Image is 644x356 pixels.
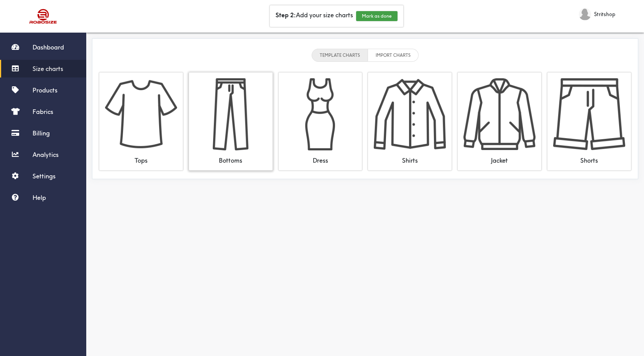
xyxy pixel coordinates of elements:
img: Stritshop [579,8,591,20]
div: Shirts [374,150,446,165]
div: Tops [105,150,177,165]
img: CTAAZQKxoenulmMAAAAASUVORK5CYII= [463,78,536,150]
span: Settings [33,172,56,180]
img: vd7xDZGTHDwRo6OJ5TBsEq5h9G06IX3DslqjxfjUCQqYQMStRgcBkaTis3NxcsjpLwGAoLC9966y2YZLgUhTRKUUMwaUzVOIQ... [374,78,446,150]
div: Shorts [553,150,625,165]
li: IMPORT CHARTS [368,49,419,62]
div: Bottoms [195,150,267,165]
span: Dashboard [33,43,64,51]
span: Stritshop [594,10,615,18]
span: Analytics [33,151,59,158]
div: Jacket [463,150,536,165]
div: Dress [284,150,356,165]
img: f09NA7C3t7+1WrVqWkpLBBrP8KMABWhxdaqtulYQAAAABJRU5ErkJggg== [284,78,356,150]
button: Mark as done [356,11,398,21]
b: Step 2: [276,11,296,19]
span: Billing [33,129,50,137]
img: Robosize [15,6,72,27]
span: Fabrics [33,108,53,115]
li: TEMPLATE CHARTS [312,49,368,62]
img: RODicVgYjGYWAwGE4vhIvifAAMANIINg8Q9U7gAAAAASUVORK5CYII= [105,78,177,150]
span: Products [33,86,58,94]
img: KsoKiqKa0SlFxORivqgmpoaymcvdzSW+tZmz55tJ94TUNN0ceIX91npcePGDRkyxMg5z5kz58KFC1mCRjsC86IszMLYXC8g4l... [195,78,267,150]
img: VKmb1b8PcAAAAASUVORK5CYII= [553,78,625,150]
span: Help [33,194,46,201]
div: Add your size charts [270,5,403,27]
span: Size charts [33,65,63,73]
